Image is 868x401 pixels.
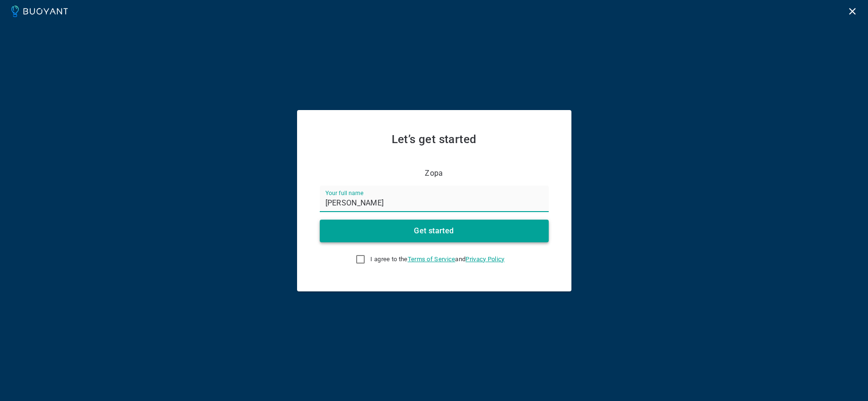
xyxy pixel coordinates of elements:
button: Logout [844,3,860,19]
label: Your full name [325,189,363,197]
a: Terms of Service [408,256,456,263]
a: Privacy Policy [465,256,504,263]
h2: Let’s get started [320,133,549,146]
p: Zopa [425,169,443,178]
a: Logout [844,6,860,15]
button: Get started [320,220,549,242]
span: I agree to the and [370,256,504,263]
h4: Get started [414,226,454,236]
